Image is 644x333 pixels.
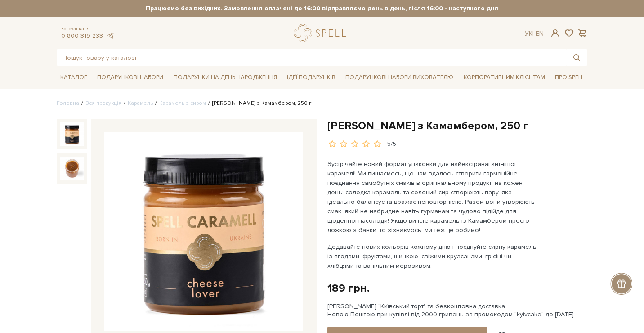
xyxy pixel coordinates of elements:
[128,100,153,107] a: Карамель
[327,159,538,235] p: Зустрічайте новий формат упаковки для найекстравагантнішої карамелі! Ми пишаємось, що нам вдалось...
[551,71,587,85] a: Про Spell
[525,30,544,38] div: Ук
[159,100,206,107] a: Карамель з сиром
[294,24,350,42] a: logo
[536,30,544,37] a: En
[57,100,79,107] a: Головна
[327,119,587,133] h1: [PERSON_NAME] з Камамбером, 250 г
[566,49,587,66] button: Пошук товару у каталозі
[57,49,566,66] input: Пошук товару у каталозі
[532,30,534,37] span: |
[170,71,281,85] a: Подарунки на День народження
[60,122,84,146] img: Карамель з Камамбером, 250 г
[206,99,311,108] li: [PERSON_NAME] з Камамбером, 250 г
[283,71,339,85] a: Ідеї подарунків
[94,71,167,85] a: Подарункові набори
[342,70,457,85] a: Подарункові набори вихователю
[327,281,370,295] div: 189 грн.
[460,70,549,85] a: Корпоративним клієнтам
[387,140,396,148] div: 5/5
[327,302,587,319] div: [PERSON_NAME] "Київський торт" та безкоштовна доставка Новою Поштою при купівлі від 2000 гривень ...
[104,132,303,331] img: Карамель з Камамбером, 250 г
[327,242,538,270] p: Додавайте нових кольорів кожному дню і поєднуйте сирну карамель із ягодами, фруктами, шинкою, сві...
[57,71,91,85] a: Каталог
[105,32,114,40] a: telegram
[85,100,121,107] a: Вся продукція
[57,4,587,13] strong: Працюємо без вихідних. Замовлення оплачені до 16:00 відправляємо день в день, після 16:00 - насту...
[60,157,84,180] img: Карамель з Камамбером, 250 г
[61,32,103,40] a: 0 800 319 233
[61,26,114,32] span: Консультація:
